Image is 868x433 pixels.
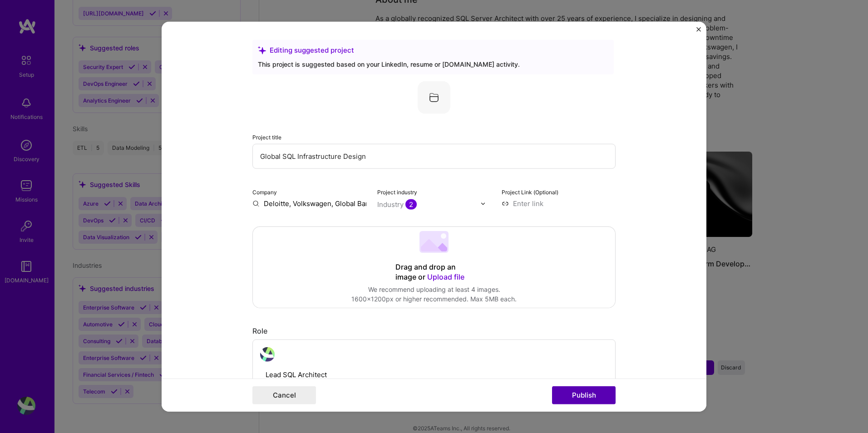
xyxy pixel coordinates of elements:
input: Enter the name of the project [252,144,616,169]
img: Company logo [418,81,450,114]
div: 1600x1200px or higher recommended. Max 5MB each. [351,294,517,304]
input: Enter name or website [252,199,366,208]
label: Project Link (Optional) [502,189,558,196]
div: We recommend uploading at least 4 images. [351,285,517,294]
button: Cancel [252,386,316,404]
input: Enter link [502,199,616,208]
img: avatar_development.jpg [260,347,275,362]
input: Role Name [260,365,434,384]
label: Project title [252,134,281,141]
label: Project industry [377,189,417,196]
div: Industry [377,200,417,209]
div: Drag and drop an image or [395,262,473,282]
i: icon SuggestedTeams [258,46,266,54]
div: Editing suggested project [258,45,608,55]
button: Publish [552,386,616,404]
label: Company [252,189,277,196]
div: Role [252,326,616,336]
div: Drag and drop an image or Upload fileWe recommend uploading at least 4 images.1600x1200px or high... [252,226,616,308]
button: Close [696,27,701,37]
span: Upload file [427,272,464,281]
img: drop icon [480,201,486,206]
span: 2 [405,199,417,210]
div: This project is suggested based on your LinkedIn, resume or [DOMAIN_NAME] activity. [258,59,608,69]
